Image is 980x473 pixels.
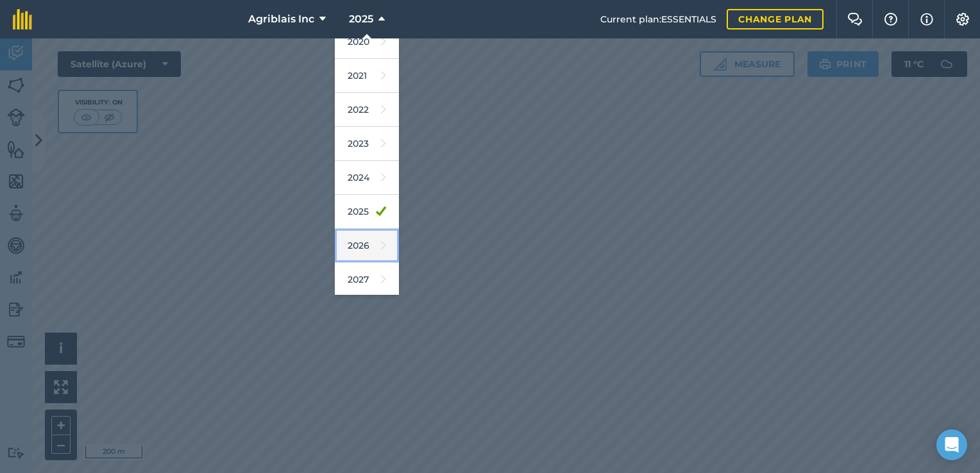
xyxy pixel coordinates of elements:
a: 2026 [335,229,399,263]
a: 2025 [335,195,399,229]
span: Agriblais Inc [248,12,314,27]
a: 2022 [335,93,399,127]
a: 2024 [335,161,399,195]
a: 2021 [335,59,399,93]
a: 2023 [335,127,399,161]
span: 2025 [349,12,373,27]
img: A question mark icon [883,13,899,26]
img: svg+xml;base64,PHN2ZyB4bWxucz0iaHR0cDovL3d3dy53My5vcmcvMjAwMC9zdmciIHdpZHRoPSIxNyIgaGVpZ2h0PSIxNy... [920,12,933,27]
img: A cog icon [955,13,970,26]
img: Two speech bubbles overlapping with the left bubble in the forefront [847,13,863,26]
img: fieldmargin Logo [13,9,32,29]
a: Change plan [727,9,824,29]
span: Current plan : ESSENTIALS [600,12,716,26]
div: Open Intercom Messenger [936,429,967,460]
a: 2020 [335,25,399,59]
a: 2027 [335,263,399,297]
